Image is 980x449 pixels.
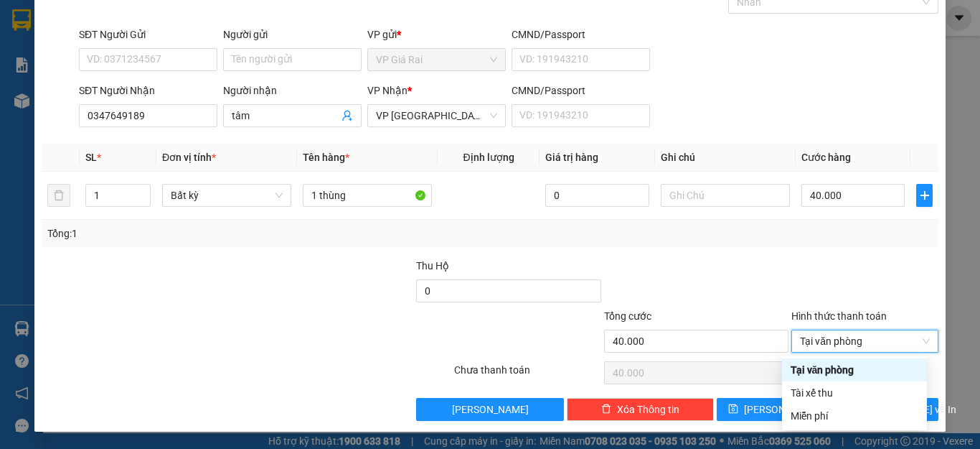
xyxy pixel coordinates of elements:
div: SĐT Người Gửi [79,27,217,42]
span: VP Sài Gòn [376,105,497,126]
span: phone [83,70,94,82]
span: VP Giá Rai [376,49,497,70]
button: [PERSON_NAME] [416,398,563,421]
div: CMND/Passport [512,83,650,98]
input: Ghi Chú [661,184,790,207]
span: Xóa Thông tin [617,402,679,417]
span: Cước hàng [801,152,851,163]
div: Tổng: 1 [47,226,380,241]
span: Tên hàng [303,152,349,163]
span: VP Nhận [367,85,407,96]
div: Chưa thanh toán [453,362,603,387]
span: Giá trị hàng [545,152,598,163]
span: printer [840,404,850,415]
div: Người gửi [223,27,362,42]
span: [PERSON_NAME] [744,402,821,417]
div: CMND/Passport [512,27,650,42]
span: user-add [341,110,353,121]
li: [STREET_ADDRESS][PERSON_NAME] [6,32,273,68]
span: [PERSON_NAME] và In [856,402,956,417]
th: Ghi chú [655,144,796,172]
span: Bất kỳ [171,185,283,206]
button: plus [916,184,933,207]
button: delete [47,184,70,207]
span: Đơn vị tính [162,152,216,163]
span: Tại văn phòng [800,330,930,352]
span: save [728,404,738,415]
span: Thu Hộ [416,260,449,272]
span: Định lượng [463,152,514,163]
span: [PERSON_NAME] [452,402,529,417]
label: Hình thức thanh toán [791,310,887,322]
div: VP gửi [367,27,506,42]
span: delete [601,404,611,415]
b: TRÍ NHÂN [83,9,155,27]
span: Tổng cước [604,310,651,322]
li: 0983 44 7777 [6,68,273,85]
b: GỬI : VP Giá Rai [6,107,147,131]
span: SL [85,152,97,163]
button: deleteXóa Thông tin [567,398,714,421]
div: SĐT Người Nhận [79,83,217,98]
input: VD: Bàn, Ghế [303,184,432,207]
span: plus [917,190,932,201]
input: 0 [545,184,649,207]
button: printer[PERSON_NAME] và In [829,398,938,421]
button: save[PERSON_NAME] [717,398,826,421]
div: Người nhận [223,83,362,98]
span: environment [83,34,94,46]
